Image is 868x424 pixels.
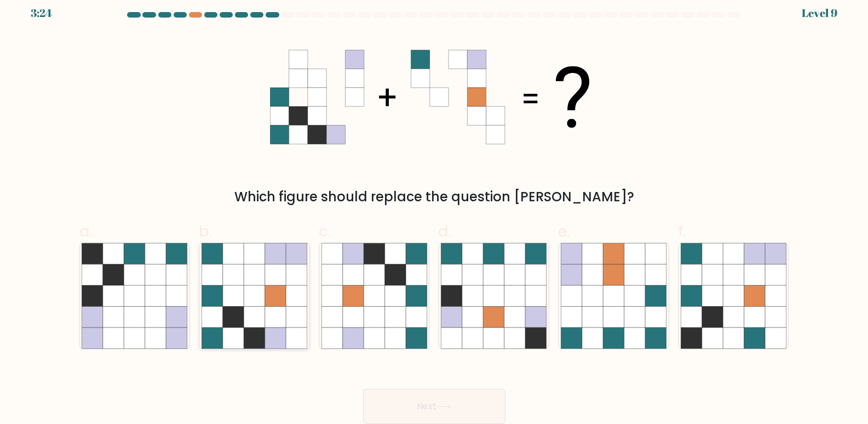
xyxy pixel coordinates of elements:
[31,5,52,21] div: 3:24
[199,221,212,242] span: b.
[678,221,686,242] span: f.
[802,5,837,21] div: Level 9
[86,187,783,207] div: Which figure should replace the question [PERSON_NAME]?
[363,389,505,424] button: Next
[319,221,331,242] span: c.
[558,221,570,242] span: e.
[79,221,93,242] span: a.
[438,221,451,242] span: d.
